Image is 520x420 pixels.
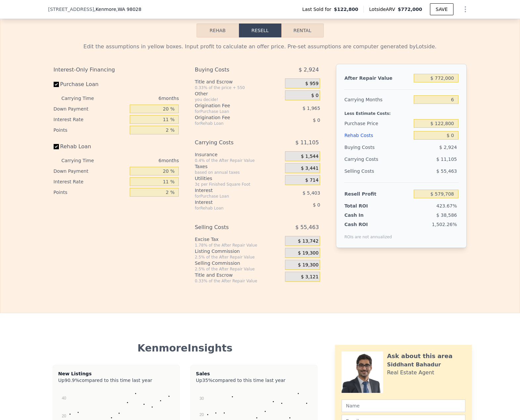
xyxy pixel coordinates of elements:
[48,6,94,13] span: [STREET_ADDRESS]
[199,412,204,417] text: 20
[199,396,204,401] text: 30
[344,117,411,129] div: Purchase Price
[54,144,59,149] input: Rehab Loan
[195,121,268,126] div: for Rehab Loan
[62,155,105,166] div: Carrying Time
[295,221,319,233] span: $ 55,463
[62,414,66,418] text: 20
[195,109,268,114] div: for Purchase Loan
[54,141,127,153] label: Rehab Loan
[342,399,465,412] input: Name
[436,168,457,174] span: $ 55,463
[195,255,282,260] div: 2.5% of the After Repair Value
[301,274,318,280] span: $ 3,121
[195,260,282,266] div: Selling Commission
[195,163,282,170] div: Taxes
[281,23,324,37] button: Rental
[195,272,282,278] div: Title and Escrow
[344,203,386,209] div: Total ROI
[334,6,358,13] span: $122,800
[195,194,268,199] div: for Purchase Loan
[195,90,282,97] div: Other
[344,153,386,165] div: Carrying Costs
[344,165,411,177] div: Selling Costs
[430,3,453,15] button: SAVE
[432,222,457,227] span: 1,502.26%
[303,190,320,196] span: $ 5,403
[369,6,398,13] span: Lotside ARV
[195,236,282,243] div: Excise Tax
[195,97,282,102] div: you decide!
[195,137,268,149] div: Carrying Costs
[196,370,312,377] div: Sales
[302,6,334,13] span: Last Sold for
[65,378,79,383] span: 90.9%
[195,187,268,194] div: Interest
[195,248,282,255] div: Listing Commission
[116,7,141,12] span: , WA 98028
[344,72,411,84] div: After Repair Value
[459,3,472,16] button: Show Options
[436,212,457,218] span: $ 38,586
[58,377,174,381] div: Up compared to this time last year
[344,94,411,106] div: Carrying Months
[196,377,312,381] div: Up compared to this time last year
[195,158,282,163] div: 0.4% of the After Repair Value
[295,137,319,149] span: $ 11,105
[195,175,282,182] div: Utilities
[298,262,318,268] span: $ 19,300
[54,43,467,51] div: Edit the assumptions in yellow boxes. Input profit to calculate an offer price. Pre-set assumptio...
[239,23,281,37] button: Resell
[54,114,127,125] div: Interest Rate
[387,361,441,369] div: Siddhant Bahadur
[107,155,179,166] div: 6 months
[54,78,127,90] label: Purchase Loan
[94,6,141,13] span: , Kenmore
[58,370,174,377] div: New Listings
[305,177,318,183] span: $ 714
[54,342,317,354] div: Kenmore Insights
[54,176,127,187] div: Interest Rate
[439,145,457,150] span: $ 2,924
[305,81,318,87] span: $ 959
[54,64,179,76] div: Interest-Only Financing
[299,64,319,76] span: $ 2,924
[301,154,318,160] span: $ 1,544
[344,188,411,200] div: Resell Profit
[313,117,320,123] span: $ 0
[54,187,127,198] div: Points
[387,351,452,361] div: Ask about this area
[195,78,282,85] div: Title and Escrow
[197,23,239,37] button: Rehab
[195,243,282,248] div: 1.78% of the After Repair Value
[344,141,411,153] div: Buying Costs
[311,93,318,99] span: $ 0
[303,106,320,111] span: $ 1,965
[313,202,320,208] span: $ 0
[344,212,386,218] div: Cash In
[344,106,458,117] div: Less Estimate Costs:
[195,206,268,211] div: for Rehab Loan
[436,203,457,209] span: 423.67%
[344,228,392,240] div: ROIs are not annualized
[107,93,179,104] div: 6 months
[195,114,268,121] div: Origination Fee
[298,238,318,244] span: $ 13,742
[195,85,282,90] div: 0.33% of the price + 550
[195,182,282,187] div: 3¢ per Finished Square Foot
[62,93,105,104] div: Carrying Time
[195,64,268,76] div: Buying Costs
[436,157,457,162] span: $ 11,105
[398,7,422,12] span: $772,000
[54,104,127,114] div: Down Payment
[301,165,318,171] span: $ 3,441
[195,221,268,233] div: Selling Costs
[54,82,59,87] input: Purchase Loan
[195,199,268,206] div: Interest
[387,369,434,377] div: Real Estate Agent
[195,170,282,175] div: based on annual taxes
[62,396,66,400] text: 40
[54,166,127,176] div: Down Payment
[195,151,282,158] div: Insurance
[195,266,282,272] div: 2.5% of the After Repair Value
